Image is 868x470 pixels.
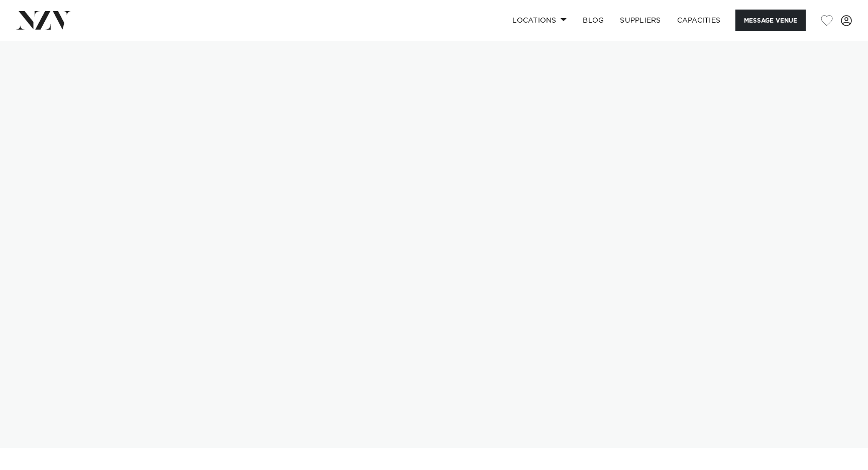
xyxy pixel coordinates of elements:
button: Message Venue [735,10,806,31]
a: SUPPLIERS [612,10,669,31]
a: Locations [504,10,575,31]
img: nzv-logo.png [16,11,71,29]
a: BLOG [575,10,612,31]
a: Capacities [669,10,729,31]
